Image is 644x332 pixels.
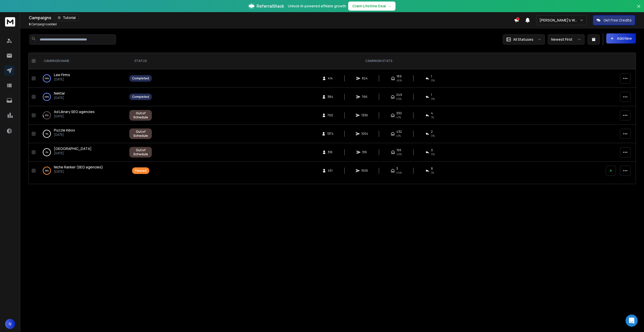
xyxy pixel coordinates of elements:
span: 0 % [431,78,435,82]
button: Get Free Credits [593,15,635,25]
span: 249 [396,93,402,97]
span: 156 [397,148,401,152]
span: 1 [431,74,432,78]
span: 0 [431,148,433,152]
span: 1336 [361,113,368,117]
td: 99%Niche Ranker (SEO agencies)[DATE] [38,162,126,180]
span: 1505 [361,169,368,173]
td: 91%Ad Library SEO agencies[DATE] [38,106,126,125]
span: 8 [431,167,433,171]
span: 4 [431,111,433,115]
div: Out of Schedule [132,148,149,156]
span: 451 [328,169,333,173]
span: 47 % [396,115,401,119]
td: 100%Law Firms[DATE] [38,69,126,88]
p: 99 % [45,168,49,173]
span: 414 [328,76,333,80]
span: 1 % [431,115,434,119]
span: 1 % [431,171,434,175]
p: [DATE] [54,96,65,100]
a: [GEOGRAPHIC_DATA] [54,146,92,151]
span: 1054 [361,132,368,136]
span: 1 [431,93,432,97]
p: [DATE] [54,151,92,155]
p: 0 % [46,131,48,136]
span: Niche Ranker (SEO agencies) [54,165,103,169]
span: 65 % [396,97,402,101]
span: 824 [362,76,368,80]
span: 316 [328,150,333,154]
span: 41 % [396,134,401,138]
span: → [388,4,391,9]
td: 100%Nektar[DATE] [38,88,126,106]
p: 100 % [45,94,49,99]
span: 330 [396,111,402,115]
span: 49 % [397,152,402,156]
button: Newest First [548,34,585,45]
a: Law Firms [54,72,70,77]
button: Add New [606,33,636,43]
a: Nektar [54,91,65,96]
span: 766 [362,95,367,99]
span: 0 % [431,134,435,138]
span: 384 [327,95,333,99]
th: CAMPAIGN STATS [155,53,603,69]
span: 432 [396,130,402,134]
p: [DATE] [54,133,75,137]
span: 1374 [327,132,334,136]
p: 0 % [46,150,48,155]
div: Out of Schedule [132,130,149,138]
span: [GEOGRAPHIC_DATA] [54,146,92,151]
p: Campaigns added [29,22,57,26]
span: ReferralStack [257,3,284,9]
a: Puzzle Inbox [54,128,75,133]
button: Close banner [635,3,642,15]
span: 6 [29,22,31,26]
button: Claim Lifetime Deal→ [348,2,396,11]
span: 189 [397,74,402,78]
div: Completed [132,76,149,80]
p: [DATE] [54,170,103,174]
p: 100 % [45,76,49,81]
div: Out of Schedule [132,111,149,119]
a: Niche Ranker (SEO agencies) [54,165,103,170]
span: 0 % [431,97,435,101]
button: N [5,319,15,329]
span: 2 [431,130,433,134]
p: [DATE] [54,77,70,81]
span: 3 [396,167,398,171]
div: Paused [135,169,147,173]
div: Campaigns [29,14,514,21]
th: CAMPAIGN NAME [38,53,126,69]
td: 0%Puzzle Inbox[DATE] [38,125,126,143]
p: [PERSON_NAME]'s Workspace [539,18,580,23]
span: 0 % [431,152,435,156]
span: 46 % [397,78,402,82]
p: 91 % [45,113,49,118]
button: Tutorial [54,14,79,21]
th: STATUS [126,53,155,69]
p: [DATE] [54,114,95,118]
div: Completed [132,95,149,99]
p: Get Free Credits [604,18,632,23]
span: 316 [362,150,367,154]
span: 60 % [396,171,402,175]
div: Open Intercom Messenger [626,315,638,327]
p: Unlock AI-powered affiliate growth [288,4,346,9]
span: 700 [327,113,333,117]
a: Ad Library SEO agencies [54,109,95,114]
p: All Statuses [513,37,533,42]
td: 0%[GEOGRAPHIC_DATA][DATE] [38,143,126,162]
